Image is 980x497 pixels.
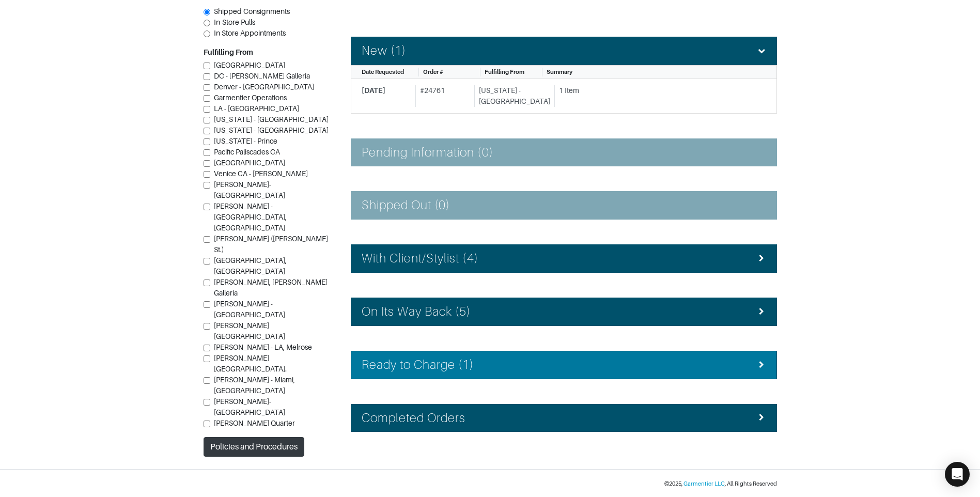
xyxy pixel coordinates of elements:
input: DC - [PERSON_NAME] Galleria [204,73,210,80]
input: [PERSON_NAME] - LA, Melrose [204,345,210,351]
input: Garmentier Operations [204,95,210,102]
h4: On Its Way Back (5) [362,304,471,319]
h4: With Client/Stylist (4) [362,251,478,266]
input: [PERSON_NAME] - [GEOGRAPHIC_DATA] [204,301,210,308]
div: # 24761 [415,85,470,107]
input: [GEOGRAPHIC_DATA], [GEOGRAPHIC_DATA] [204,258,210,265]
span: [GEOGRAPHIC_DATA] [214,61,285,69]
input: [GEOGRAPHIC_DATA] [204,160,210,167]
span: [PERSON_NAME][GEOGRAPHIC_DATA]. [214,354,287,373]
label: Fulfilling From [204,47,253,58]
input: Venice CA - [PERSON_NAME] [204,171,210,178]
span: Summary [547,69,572,75]
button: Policies and Procedures [204,437,304,457]
span: [PERSON_NAME] - LA, Melrose [214,343,312,351]
input: [PERSON_NAME]-[GEOGRAPHIC_DATA] [204,182,210,189]
span: [PERSON_NAME] - [GEOGRAPHIC_DATA] [214,300,285,319]
span: LA - [GEOGRAPHIC_DATA] [214,104,299,113]
span: DC - [PERSON_NAME] Galleria [214,72,310,80]
span: [PERSON_NAME], [PERSON_NAME] Galleria [214,278,328,297]
h4: New (1) [362,43,406,58]
input: Shipped Consignments [204,9,210,15]
span: [PERSON_NAME] ([PERSON_NAME] St.) [214,235,328,254]
input: [PERSON_NAME]- [GEOGRAPHIC_DATA] [204,399,210,406]
span: [PERSON_NAME] - [GEOGRAPHIC_DATA], [GEOGRAPHIC_DATA] [214,202,287,232]
input: Denver - [GEOGRAPHIC_DATA] [204,84,210,91]
span: [PERSON_NAME] - Miami, [GEOGRAPHIC_DATA] [214,376,295,395]
input: [PERSON_NAME], [PERSON_NAME] Galleria [204,279,210,286]
input: [PERSON_NAME] Quarter [204,421,210,427]
span: In-Store Pulls [214,18,255,26]
span: [GEOGRAPHIC_DATA], [GEOGRAPHIC_DATA] [214,256,287,275]
h4: Pending Information (0) [362,145,493,160]
span: [PERSON_NAME]-[GEOGRAPHIC_DATA] [214,180,285,199]
input: [PERSON_NAME] - Miami, [GEOGRAPHIC_DATA] [204,377,210,384]
input: [PERSON_NAME][GEOGRAPHIC_DATA] [204,323,210,330]
span: Order # [423,69,443,75]
small: © 2025 , , All Rights Reserved [664,480,777,487]
input: In-Store Pulls [204,20,210,26]
h4: Ready to Charge (1) [362,358,474,372]
span: Venice CA - [PERSON_NAME] [214,169,308,178]
span: [US_STATE] - Prince [214,137,277,145]
input: [US_STATE] - Prince [204,138,210,145]
span: [US_STATE] - [GEOGRAPHIC_DATA] [214,126,329,134]
span: Fulfilling From [485,69,524,75]
div: Open Intercom Messenger [945,462,970,487]
span: Shipped Consignments [214,7,290,15]
a: Garmentier LLC [683,480,725,487]
input: [PERSON_NAME] - [GEOGRAPHIC_DATA], [GEOGRAPHIC_DATA] [204,204,210,210]
span: [PERSON_NAME] Quarter [214,419,295,427]
input: [US_STATE] - [GEOGRAPHIC_DATA] [204,117,210,123]
input: Pacific Paliscades CA [204,149,210,156]
span: Garmentier Operations [214,94,287,102]
input: In Store Appointments [204,30,210,37]
span: Date Requested [362,69,404,75]
input: [PERSON_NAME][GEOGRAPHIC_DATA]. [204,355,210,362]
input: [GEOGRAPHIC_DATA] [204,63,210,69]
span: [PERSON_NAME][GEOGRAPHIC_DATA] [214,321,285,340]
input: [US_STATE] - [GEOGRAPHIC_DATA] [204,128,210,134]
h4: Shipped Out (0) [362,198,450,213]
div: [US_STATE] - [GEOGRAPHIC_DATA] [474,85,550,107]
span: [PERSON_NAME]- [GEOGRAPHIC_DATA] [214,397,285,416]
span: In Store Appointments [214,29,286,37]
span: Pacific Paliscades CA [214,148,280,156]
input: LA - [GEOGRAPHIC_DATA] [204,106,210,113]
h4: Completed Orders [362,411,466,426]
span: [GEOGRAPHIC_DATA] [214,159,285,167]
span: [DATE] [362,86,385,95]
div: 1 Item [559,85,758,96]
input: [PERSON_NAME] ([PERSON_NAME] St.) [204,236,210,243]
span: Denver - [GEOGRAPHIC_DATA] [214,83,314,91]
span: [US_STATE] - [GEOGRAPHIC_DATA] [214,115,329,123]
